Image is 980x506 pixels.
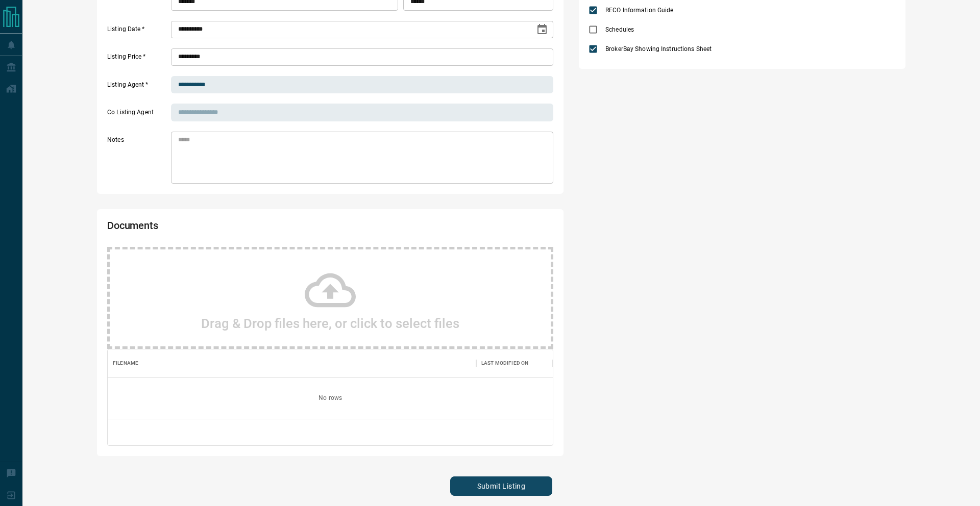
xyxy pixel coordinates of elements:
label: Notes [107,136,168,184]
span: BrokerBay Showing Instructions Sheet [603,44,714,54]
label: Listing Agent [107,81,168,94]
button: Submit Listing [450,476,552,496]
div: Last Modified On [481,349,528,377]
div: Drag & Drop files here, or click to select files [107,247,553,349]
label: Listing Price [107,53,168,66]
span: RECO Information Guide [603,6,676,15]
label: Listing Date [107,25,168,38]
h2: Drag & Drop files here, or click to select files [201,316,459,331]
label: Co Listing Agent [107,108,168,121]
span: Schedules [603,25,636,34]
div: Last Modified On [476,349,553,377]
div: Filename [113,349,138,377]
div: Filename [108,349,476,377]
h2: Documents [107,219,375,237]
button: Choose date, selected date is Oct 15, 2025 [532,19,552,40]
